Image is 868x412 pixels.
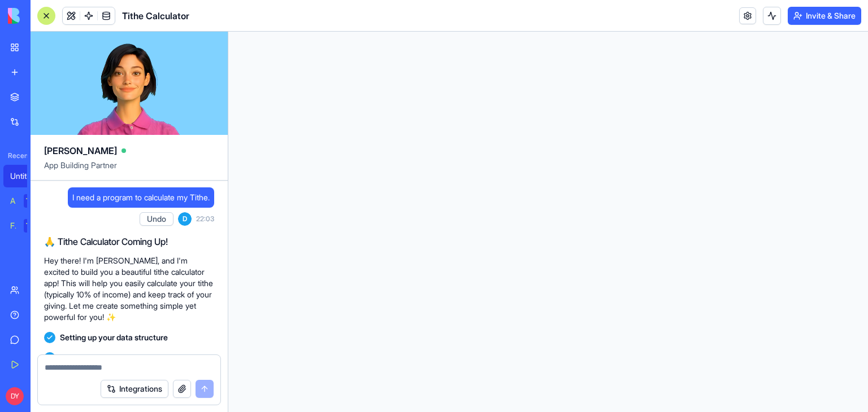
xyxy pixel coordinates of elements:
[3,165,49,187] a: Untitled App
[44,160,214,180] span: App Building Partner
[72,192,210,203] span: I need a program to calculate my Tithe.
[44,255,214,323] p: Hey there! I'm [PERSON_NAME], and I'm excited to build you a beautiful tithe calculator app! This...
[60,352,116,363] span: Naming the app
[10,170,42,182] div: Untitled App
[140,212,173,226] button: Undo
[3,190,49,212] a: AI Logo GeneratorTRY
[10,195,16,207] div: AI Logo Generator
[101,380,168,398] button: Integrations
[3,214,49,237] a: Feedback FormTRY
[60,332,168,343] span: Setting up your data structure
[196,214,214,223] span: 22:03
[788,7,861,25] button: Invite & Share
[24,219,42,233] div: TRY
[3,151,27,160] span: Recent
[10,220,16,231] div: Feedback Form
[24,194,42,208] div: TRY
[8,8,78,24] img: logo
[44,144,117,157] span: [PERSON_NAME]
[6,387,24,405] span: DY
[122,9,189,23] span: Tithe Calculator
[44,235,214,248] h2: 🙏 Tithe Calculator Coming Up!
[178,212,192,226] span: D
